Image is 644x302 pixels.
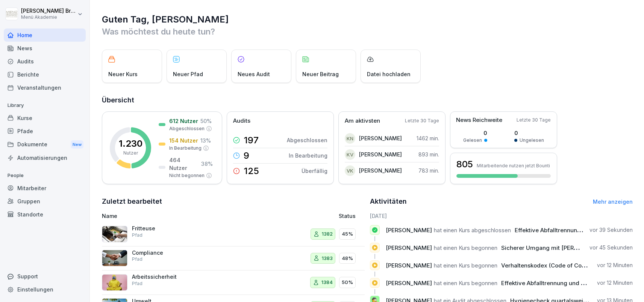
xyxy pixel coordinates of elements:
[417,134,439,142] p: 1462 min.
[359,150,402,158] p: [PERSON_NAME]
[434,244,497,251] span: hat einen Kurs begonnen
[102,222,365,246] a: FritteusePfad138245%
[123,150,138,156] p: Nutzer
[463,137,482,144] p: Gelesen
[21,8,76,14] p: [PERSON_NAME] Bruns
[359,167,402,174] p: [PERSON_NAME]
[339,212,356,220] p: Status
[386,262,432,269] span: [PERSON_NAME]
[132,249,207,256] p: Compliance
[4,55,86,68] a: Audits
[418,150,439,158] p: 893 min.
[108,70,138,78] p: Neuer Kurs
[119,139,142,148] p: 1.230
[132,280,142,287] p: Pfad
[132,256,142,263] p: Pfad
[4,151,86,164] a: Automatisierungen
[370,212,633,220] h6: [DATE]
[418,167,439,174] p: 783 min.
[289,152,327,159] p: In Bearbeitung
[367,70,411,78] p: Datei hochladen
[201,160,213,168] p: 38 %
[4,29,86,42] a: Home
[102,212,265,220] p: Name
[345,165,355,176] div: VK
[4,208,86,221] a: Standorte
[169,125,205,132] p: Abgeschlossen
[342,279,353,286] p: 50%
[514,129,544,137] p: 0
[463,129,487,137] p: 0
[102,246,365,271] a: CompliancePfad138348%
[169,145,202,152] p: In Bearbeitung
[4,195,86,208] a: Gruppen
[302,70,339,78] p: Neuer Beitrag
[21,15,76,20] p: Menü Akademie
[244,167,259,176] p: 125
[287,136,327,144] p: Abgeschlossen
[132,232,142,239] p: Pfad
[434,262,497,269] span: hat einen Kurs begonnen
[4,182,86,195] a: Mitarbeiter
[4,99,86,111] p: Library
[520,137,544,144] p: Ungelesen
[233,117,250,125] p: Audits
[102,26,633,38] p: Was möchtest du heute tun?
[169,156,199,172] p: 464 Nutzer
[345,149,355,160] div: KV
[4,68,86,81] a: Berichte
[102,250,127,266] img: f7m8v62ee7n5nq2sscivbeev.png
[302,167,327,175] p: Überfällig
[102,270,365,295] a: ArbeitssicherheitPfad138450%
[321,279,333,286] p: 1384
[132,273,207,280] p: Arbeitssicherheit
[4,283,86,296] a: Einstellungen
[200,117,212,125] p: 50 %
[4,270,86,283] div: Support
[102,196,365,207] h2: Zuletzt bearbeitet
[342,230,353,238] p: 45%
[589,226,633,234] p: vor 39 Sekunden
[173,70,203,78] p: Neuer Pfad
[4,81,86,94] a: Veranstaltungen
[4,125,86,138] a: Pfade
[342,255,353,262] p: 48%
[169,172,205,179] p: Nicht begonnen
[244,151,249,160] p: 9
[132,225,207,232] p: Fritteuse
[589,244,633,251] p: vor 45 Sekunden
[322,230,333,238] p: 1382
[597,279,633,287] p: vor 12 Minuten
[501,244,608,251] span: Sicherer Umgang mit [PERSON_NAME]
[517,117,551,123] p: Letzte 30 Tage
[386,227,432,234] span: [PERSON_NAME]
[4,170,86,182] p: People
[359,134,402,142] p: [PERSON_NAME]
[102,274,127,291] img: q4sqv7mlyvifhw23vdoza0ik.png
[102,226,127,242] img: pbizark1n1rfoj522dehoix3.png
[386,279,432,287] span: [PERSON_NAME]
[593,198,633,205] a: Mehr anzeigen
[456,116,502,125] p: News Reichweite
[322,255,333,262] p: 1383
[597,261,633,269] p: vor 12 Minuten
[71,140,83,149] div: New
[102,95,633,105] h2: Übersicht
[4,138,86,152] div: Dokumente
[345,117,380,125] p: Am aktivsten
[4,42,86,55] a: News
[501,262,632,269] span: Verhaltenskodex (Code of Conduct) Menü 2000
[4,111,86,125] a: Kurse
[169,137,198,144] p: 154 Nutzer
